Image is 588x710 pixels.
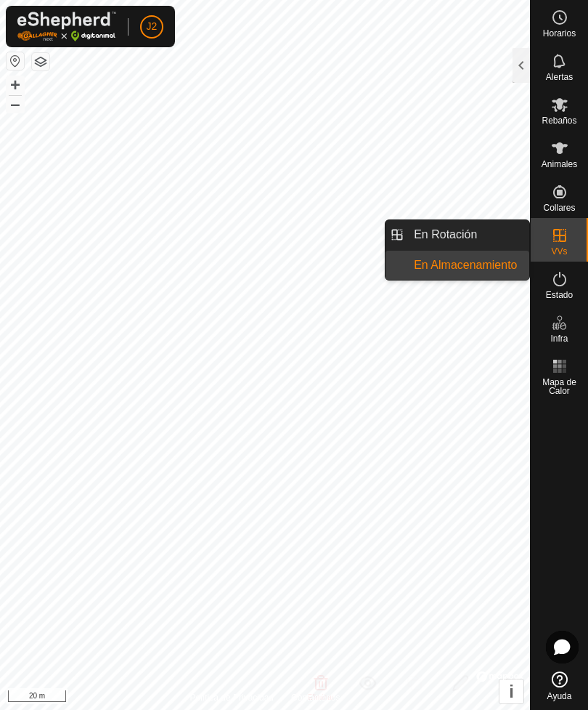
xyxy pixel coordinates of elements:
button: Capas del Mapa [32,53,49,70]
img: Logo Gallagher [17,12,116,41]
span: En Rotación [414,226,477,243]
a: Contáctenos [291,691,340,704]
span: J2 [147,19,158,34]
span: Estado [546,291,573,299]
a: En Rotación [405,220,529,249]
a: Ayuda [531,666,588,706]
span: Collares [543,203,575,212]
span: Animales [542,160,577,169]
li: En Rotación [385,220,529,249]
span: Rebaños [542,116,576,125]
span: Mapa de Calor [534,378,584,395]
span: Ayuda [547,692,572,701]
span: Infra [550,334,568,343]
li: En Almacenamiento [385,251,529,280]
a: En Almacenamiento [405,251,529,280]
span: Alertas [546,73,573,81]
span: Horarios [543,29,576,38]
span: VVs [551,247,567,256]
a: Política de Privacidad [190,691,274,704]
button: + [7,76,24,94]
span: i [509,682,514,701]
span: En Almacenamiento [414,257,517,274]
button: i [499,679,523,703]
button: – [7,95,24,113]
button: Restablecer Mapa [7,52,24,70]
